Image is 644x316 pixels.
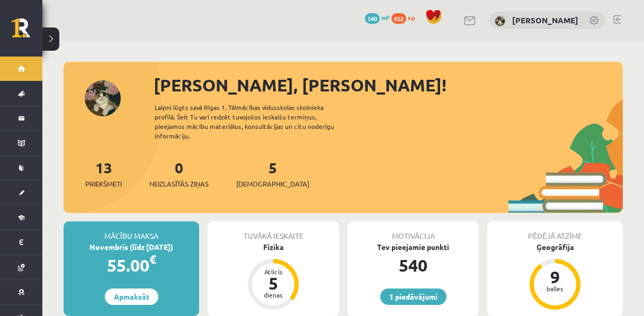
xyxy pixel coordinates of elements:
a: 5[DEMOGRAPHIC_DATA] [236,158,309,189]
img: Aleksandra Brakovska [495,16,505,26]
div: balles [539,285,571,292]
a: Rīgas 1. Tālmācības vidusskola [12,18,42,45]
a: 0Neizlasītās ziņas [149,158,209,189]
a: Ģeogrāfija 9 balles [487,241,623,311]
div: Mācību maksa [64,221,199,241]
div: [PERSON_NAME], [PERSON_NAME]! [154,72,623,98]
div: Atlicis [257,268,289,275]
div: Motivācija [347,221,479,241]
div: Ģeogrāfija [487,241,623,253]
span: xp [408,13,415,22]
div: dienas [257,292,289,298]
span: 652 [391,13,406,24]
div: Fizika [208,241,339,253]
div: 5 [257,275,289,292]
a: 1 piedāvājumi [380,289,446,305]
a: 540 mP [365,13,390,22]
div: Laipni lūgts savā Rīgas 1. Tālmācības vidusskolas skolnieka profilā. Šeit Tu vari redzēt tuvojošo... [155,103,353,141]
span: [DEMOGRAPHIC_DATA] [236,179,309,189]
div: Tuvākā ieskaite [208,221,339,241]
div: Novembris (līdz [DATE]) [64,241,199,253]
div: 540 [347,253,479,278]
div: Pēdējā atzīme [487,221,623,241]
a: 652 xp [391,13,420,22]
a: 13Priekšmeti [85,158,122,189]
div: 55.00 [64,253,199,278]
span: Neizlasītās ziņas [149,179,209,189]
a: [PERSON_NAME] [512,15,578,25]
a: Fizika Atlicis 5 dienas [208,241,339,311]
a: Apmaksāt [105,289,158,305]
div: 9 [539,268,571,285]
span: 540 [365,13,380,24]
span: € [149,252,156,267]
span: mP [381,13,390,22]
span: Priekšmeti [85,179,122,189]
div: Tev pieejamie punkti [347,241,479,253]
